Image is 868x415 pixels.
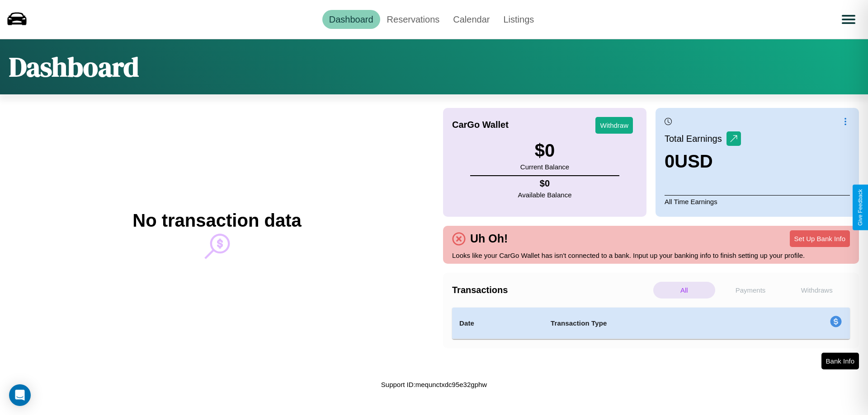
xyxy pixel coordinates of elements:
h2: No transaction data [132,210,301,231]
p: Current Balance [520,161,569,173]
p: Withdraws [786,282,848,298]
h4: Uh Oh! [466,232,512,245]
table: simple table [452,308,850,339]
h4: Transaction Type [551,318,756,329]
h4: $ 0 [518,178,572,189]
p: Total Earnings [665,131,726,147]
p: Support ID: mequnctxdc95e32gphw [381,378,487,391]
a: Dashboard [322,10,380,29]
a: Listings [496,10,541,29]
p: Looks like your CarGo Wallet has isn't connected to a bank. Input up your banking info to finish ... [452,249,850,261]
div: Give Feedback [857,189,863,226]
a: Calendar [446,10,496,29]
div: Open Intercom Messenger [9,384,31,406]
button: Bank Info [821,353,859,369]
a: Reservations [380,10,447,29]
h3: $ 0 [520,140,569,161]
h1: Dashboard [9,48,139,85]
h4: CarGo Wallet [452,120,509,130]
p: Available Balance [518,189,572,201]
h4: Date [459,318,536,329]
h4: Transactions [452,285,651,295]
button: Withdraw [595,117,633,134]
button: Open menu [836,7,861,32]
p: Payments [720,282,782,298]
p: All [653,282,715,298]
p: All Time Earnings [665,195,850,208]
button: Set Up Bank Info [790,230,850,247]
h3: 0 USD [665,151,741,172]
